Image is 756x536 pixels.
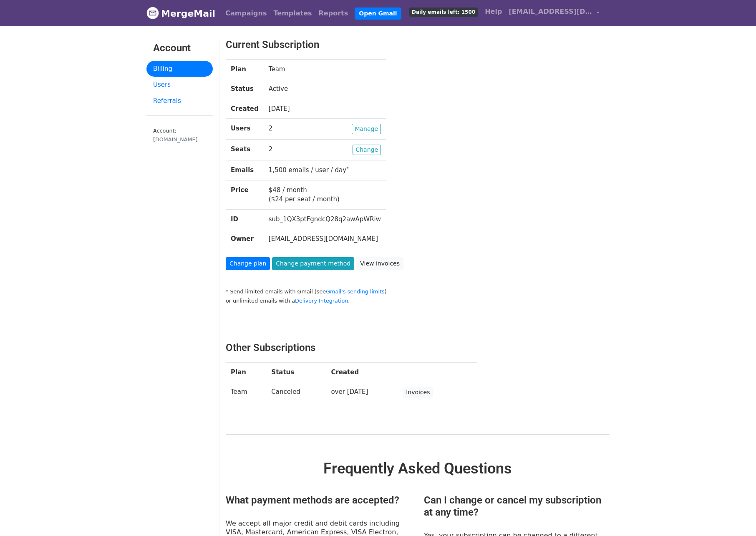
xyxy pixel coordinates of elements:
td: sub_1QX3ptFgndcQ28q2awApWRiw [264,209,386,229]
h3: What payment methods are accepted? [226,494,411,506]
th: Created [226,99,264,119]
td: Active [264,79,386,99]
h3: Can I change or cancel my subscription at any time? [424,494,610,518]
a: Gmail's sending limits [326,288,385,295]
th: Plan [226,362,266,382]
th: Seats [226,140,264,160]
th: Emails [226,160,264,180]
small: * Send limited emails with Gmail (see ) or unlimited emails with a . [226,288,387,304]
td: Team [264,59,386,79]
td: Canceled [266,382,326,403]
th: ID [226,209,264,229]
img: MergeMail logo [146,7,159,19]
th: Price [226,180,264,209]
a: Open Gmail [355,8,401,20]
a: Billing [146,61,213,77]
a: Change payment method [272,257,354,270]
td: 2 [264,119,386,140]
th: Created [326,362,398,382]
th: Users [226,119,264,140]
td: over [DATE] [326,382,398,403]
a: Users [146,77,213,93]
a: Referrals [146,93,213,109]
a: Invoices [403,387,433,398]
th: Owner [226,229,264,249]
span: Daily emails left: 1500 [409,8,478,17]
th: Status [226,79,264,99]
h3: Current Subscription [226,39,577,51]
span: [EMAIL_ADDRESS][DOMAIN_NAME] [509,7,592,17]
td: $48 / month ($24 per seat / month) [264,180,386,209]
a: Help [481,3,505,20]
td: [DATE] [264,99,386,119]
th: Status [266,362,326,382]
td: 2 [264,140,386,160]
a: Reports [315,5,352,22]
small: Account: [153,128,206,143]
a: Manage [352,124,381,134]
h3: Other Subscriptions [226,342,477,354]
th: Plan [226,59,264,79]
td: 1,500 emails / user / day [264,160,386,180]
a: [EMAIL_ADDRESS][DOMAIN_NAME] [505,3,603,23]
h3: Account [153,42,206,54]
h2: Frequently Asked Questions [226,460,610,478]
div: [DOMAIN_NAME] [153,135,206,143]
a: Daily emails left: 1500 [406,3,481,20]
a: MergeMail [146,5,215,22]
a: View invoices [356,257,403,270]
td: [EMAIL_ADDRESS][DOMAIN_NAME] [264,229,386,249]
a: Templates [270,5,315,22]
a: Change [353,145,381,155]
a: Change plan [226,257,270,270]
a: Campaigns [222,5,270,22]
td: Team [226,382,266,403]
a: Delivery Integration [295,298,348,304]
